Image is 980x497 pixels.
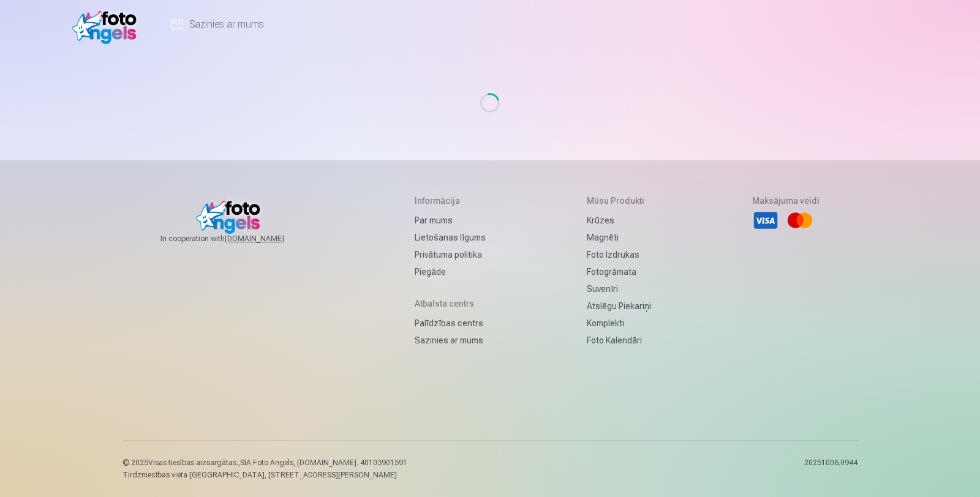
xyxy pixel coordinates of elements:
a: Foto izdrukas [587,246,651,263]
h5: Informācija [415,195,486,207]
a: Krūzes [587,212,651,229]
h5: Atbalsta centrs [415,297,486,310]
a: Lietošanas līgums [415,229,486,246]
a: Magnēti [587,229,651,246]
a: Privātuma politika [415,246,486,263]
h5: Maksājuma veidi [752,195,820,207]
p: © 2025 Visas tiesības aizsargātas. , [123,458,407,468]
a: Atslēgu piekariņi [587,297,651,315]
a: Komplekti [587,315,651,332]
img: /fa1 [72,5,143,44]
span: In cooperation with [160,234,314,244]
a: Foto kalendāri [587,332,651,349]
a: Palīdzības centrs [415,315,486,332]
li: Mastercard [786,207,813,234]
h5: Mūsu produkti [587,195,651,207]
p: Tirdzniecības vieta [GEOGRAPHIC_DATA], [STREET_ADDRESS][PERSON_NAME] [123,470,407,480]
p: 20251006.0944 [804,458,858,480]
span: SIA Foto Angels, [DOMAIN_NAME]. 40103901591 [240,458,407,467]
a: Piegāde [415,263,486,280]
a: Suvenīri [587,280,651,297]
a: Fotogrāmata [587,263,651,280]
a: Par mums [415,212,486,229]
li: Visa [752,207,779,234]
a: Sazinies ar mums [415,332,486,349]
a: [DOMAIN_NAME] [225,234,314,244]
